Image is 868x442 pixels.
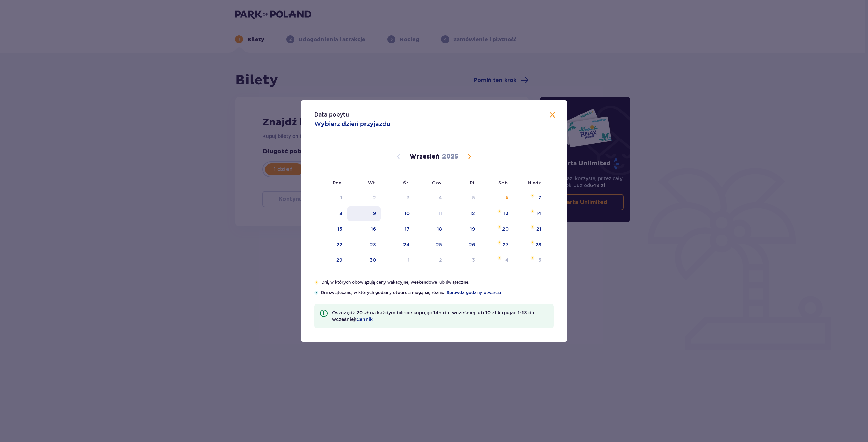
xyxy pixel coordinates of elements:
div: 16 [371,226,376,232]
div: 19 [470,226,475,232]
small: Niedz. [528,180,542,185]
small: Czw. [432,180,442,185]
div: 2 [373,194,376,201]
td: piątek, 19 września 2025 [447,222,480,237]
div: 5 [472,194,475,201]
small: Wt. [368,180,376,185]
td: wtorek, 9 września 2025 [347,206,381,221]
td: niedziela, 14 września 2025 [513,206,546,221]
td: czwartek, 11 września 2025 [414,206,447,221]
div: 3 [407,194,410,201]
td: Not available. sobota, 6 września 2025 [480,191,513,206]
td: środa, 17 września 2025 [381,222,414,237]
p: Wybierz dzień przyjazdu [314,120,390,128]
div: 20 [502,226,509,232]
td: wtorek, 16 września 2025 [347,222,381,237]
div: Calendar [301,139,567,279]
td: poniedziałek, 8 września 2025 [314,206,347,221]
td: sobota, 20 września 2025 [480,222,513,237]
td: poniedziałek, 15 września 2025 [314,222,347,237]
td: piątek, 12 września 2025 [447,206,480,221]
td: Not available. czwartek, 4 września 2025 [414,191,447,206]
div: 18 [437,226,442,232]
div: 17 [405,226,410,232]
td: Not available. środa, 3 września 2025 [381,191,414,206]
td: Not available. wtorek, 2 września 2025 [347,191,381,206]
div: 13 [504,210,509,217]
div: 1 [340,194,342,201]
small: Pon. [333,180,343,185]
td: środa, 10 września 2025 [381,206,414,221]
small: Pt. [470,180,476,185]
td: sobota, 13 września 2025 [480,206,513,221]
td: czwartek, 18 września 2025 [414,222,447,237]
div: 11 [438,210,442,217]
small: Śr. [403,180,409,185]
p: Data pobytu [314,111,349,119]
div: 10 [404,210,410,217]
td: Not available. piątek, 5 września 2025 [447,191,480,206]
p: 2025 [442,153,458,161]
td: niedziela, 21 września 2025 [513,222,546,237]
div: 4 [439,194,442,201]
div: 9 [373,210,376,217]
small: Sob. [498,180,509,185]
div: 6 [505,194,509,201]
div: 8 [339,210,342,217]
p: Wrzesień [410,153,439,161]
td: Not available. poniedziałek, 1 września 2025 [314,191,347,206]
td: niedziela, 7 września 2025 [513,191,546,206]
div: 15 [337,226,342,232]
div: 12 [470,210,475,217]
